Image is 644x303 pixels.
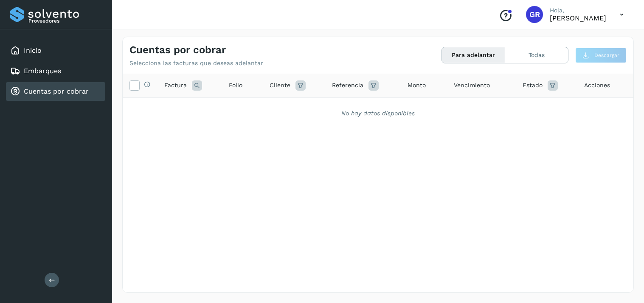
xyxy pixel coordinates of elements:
a: Cuentas por cobrar [24,87,89,95]
span: Vencimiento [454,81,490,90]
button: Descargar [575,48,627,63]
div: Cuentas por cobrar [6,82,105,101]
span: Estado [523,81,543,90]
span: Monto [408,81,426,90]
p: Selecciona las facturas que deseas adelantar [129,60,263,67]
span: Referencia [332,81,363,90]
button: Todas [505,47,568,63]
span: Acciones [584,81,610,90]
div: No hay datos disponibles [134,109,622,118]
span: Descargar [594,51,619,59]
button: Para adelantar [442,47,505,63]
p: Proveedores [28,18,102,24]
p: Hola, [550,7,606,14]
p: GILBERTO RODRIGUEZ ARANDA [550,14,606,22]
a: Embarques [24,67,61,75]
h4: Cuentas por cobrar [129,44,226,56]
span: Folio [229,81,242,90]
a: Inicio [24,46,42,54]
div: Inicio [6,41,105,60]
span: Cliente [270,81,290,90]
div: Embarques [6,62,105,80]
span: Factura [164,81,187,90]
